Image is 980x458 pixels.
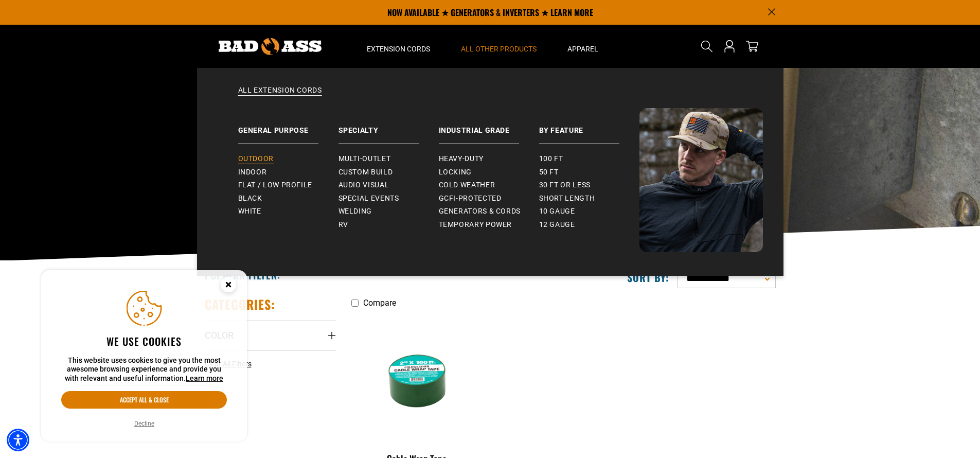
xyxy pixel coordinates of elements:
[28,60,36,68] img: tab_domain_overview_orange.svg
[338,168,393,177] span: Custom Build
[539,166,639,179] a: 50 ft
[27,27,113,35] div: Domain: [DOMAIN_NAME]
[439,220,512,230] span: Temporary Power
[439,179,539,192] a: Cold Weather
[461,44,537,54] span: All Other Products
[238,181,313,190] span: Flat / Low Profile
[338,194,399,203] span: Special Events
[439,181,495,190] span: Cold Weather
[539,179,639,192] a: 30 ft or less
[699,38,715,55] summary: Search
[16,16,25,25] img: logo_orange.svg
[218,85,763,108] a: All Extension Cords
[627,271,669,284] label: Sort by:
[338,205,439,218] a: Welding
[238,192,338,205] a: Black
[744,40,760,52] a: cart
[338,166,439,179] a: Custom Build
[238,179,338,192] a: Flat / Low Profile
[219,38,322,55] img: Bad Ass Extension Cords
[439,218,539,232] a: Temporary Power
[238,152,338,166] a: Outdoor
[238,166,338,179] a: Indoor
[238,168,267,177] span: Indoor
[539,192,639,205] a: Short Length
[338,207,372,216] span: Welding
[539,207,575,216] span: 10 gauge
[439,152,539,166] a: Heavy-Duty
[539,154,563,164] span: 100 ft
[39,61,92,67] div: Domain Overview
[338,192,439,205] a: Special Events
[338,154,391,164] span: Multi-Outlet
[16,27,25,35] img: website_grey.svg
[186,374,223,382] a: This website uses cookies to give you the most awesome browsing experience and provide you with r...
[61,391,227,409] button: Accept all & close
[238,194,262,203] span: Black
[61,334,227,348] h2: We use cookies
[102,60,111,68] img: tab_keywords_by_traffic_grey.svg
[552,25,614,68] summary: Apparel
[338,179,439,192] a: Audio Visual
[338,152,439,166] a: Multi-Outlet
[567,44,598,54] span: Apparel
[639,108,763,252] img: Bad Ass Extension Cords
[439,192,539,205] a: GCFI-Protected
[338,108,439,144] a: Specialty
[210,270,247,302] button: Close this option
[439,205,539,218] a: Generators & Cords
[238,154,274,164] span: Outdoor
[367,44,430,54] span: Extension Cords
[29,16,50,25] div: v 4.0.25
[7,429,29,451] div: Accessibility Menu
[338,218,439,232] a: RV
[539,181,591,190] span: 30 ft or less
[539,194,595,203] span: Short Length
[61,356,227,383] p: This website uses cookies to give you the most awesome browsing experience and provide you with r...
[539,152,639,166] a: 100 ft
[539,168,559,177] span: 50 ft
[439,166,539,179] a: Locking
[539,218,639,232] a: 12 gauge
[439,108,539,144] a: Industrial Grade
[338,220,348,230] span: RV
[351,25,446,68] summary: Extension Cords
[352,318,482,436] img: Green
[439,168,472,177] span: Locking
[363,298,396,308] span: Compare
[205,321,336,349] summary: Color
[439,194,502,203] span: GCFI-Protected
[238,207,261,216] span: White
[41,270,247,442] aside: Cookie Consent
[131,418,157,429] button: Decline
[721,25,738,68] a: Open this option
[539,220,575,230] span: 12 gauge
[439,207,521,216] span: Generators & Cords
[439,154,484,164] span: Heavy-Duty
[238,108,338,144] a: General Purpose
[338,181,389,190] span: Audio Visual
[114,61,173,67] div: Keywords by Traffic
[539,108,639,144] a: By Feature
[539,205,639,218] a: 10 gauge
[446,25,552,68] summary: All Other Products
[238,205,338,218] a: White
